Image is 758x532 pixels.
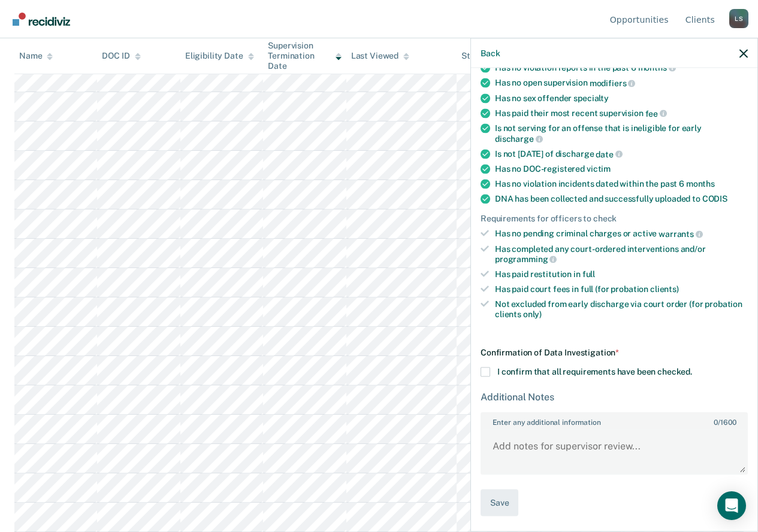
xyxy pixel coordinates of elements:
span: fee [645,108,667,118]
label: Enter any additional information [482,414,747,427]
div: Has paid court fees in full (for probation [495,284,748,294]
div: Has completed any court-ordered interventions and/or [495,244,748,264]
span: only) [523,309,542,318]
div: L S [729,9,748,28]
div: Is not [DATE] of discharge [495,148,748,159]
span: / 1600 [714,418,736,427]
span: programming [495,254,557,264]
span: date [596,149,622,159]
span: 0 [714,418,718,427]
span: discharge [495,133,543,143]
div: Has no DOC-registered [495,164,748,174]
div: DOC ID [102,51,140,61]
div: Has no pending criminal charges or active [495,229,748,239]
div: Not excluded from early discharge via court order (for probation clients [495,299,748,319]
button: Back [481,48,500,58]
div: Eligibility Date [185,51,254,61]
div: Last Viewed [351,51,409,61]
div: Is not serving for an offense that is ineligible for early [495,123,748,144]
div: Supervision Termination Date [268,41,341,71]
div: Has paid their most recent supervision [495,108,748,118]
div: Status [461,51,487,61]
div: Has no open supervision [495,78,748,89]
button: Save [481,490,518,516]
span: specialty [573,93,609,102]
div: Has no violation incidents dated within the past 6 [495,179,748,189]
span: modifiers [590,78,636,87]
span: months [686,179,715,189]
span: months [638,63,676,72]
div: Additional Notes [481,391,748,403]
span: warrants [659,229,703,238]
span: full [582,269,595,279]
div: Open Intercom Messenger [717,491,746,520]
span: clients) [650,284,679,293]
span: I confirm that all requirements have been checked. [497,367,692,376]
div: Has paid restitution in [495,269,748,279]
div: Requirements for officers to check [481,214,748,224]
span: victim [587,164,611,174]
button: Profile dropdown button [729,9,748,28]
div: Has no sex offender [495,93,748,103]
img: Recidiviz [13,13,70,26]
div: Name [19,51,53,61]
div: Confirmation of Data Investigation [481,348,748,358]
div: DNA has been collected and successfully uploaded to [495,194,748,204]
span: CODIS [702,194,727,203]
